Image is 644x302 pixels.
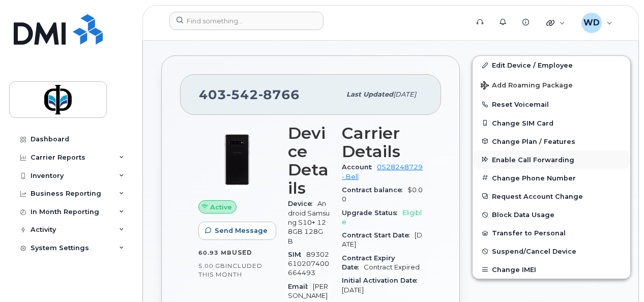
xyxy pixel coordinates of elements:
[288,251,329,277] span: 89302610207400664493
[473,150,630,169] button: Enable Call Forwarding
[342,163,423,180] a: 0528248729 - Bell
[473,260,630,279] button: Change IMEI
[342,186,407,194] span: Contract balance
[473,56,630,74] a: Edit Device / Employee
[288,251,306,258] span: SIM
[393,90,416,98] span: [DATE]
[215,226,268,235] span: Send Message
[473,187,630,205] button: Request Account Change
[473,242,630,260] button: Suspend/Cancel Device
[342,124,423,161] h3: Carrier Details
[473,95,630,113] button: Reset Voicemail
[169,12,324,30] input: Find something...
[198,222,276,240] button: Send Message
[342,163,377,171] span: Account
[210,202,232,212] span: Active
[198,249,232,256] span: 60.93 MB
[574,13,620,33] div: Whitney Drouin
[258,87,300,102] span: 8766
[539,13,572,33] div: Quicklinks
[342,277,422,284] span: Initial Activation Date
[288,200,317,207] span: Device
[473,132,630,150] button: Change Plan / Features
[364,263,420,271] span: Contract Expired
[492,248,576,255] span: Suspend/Cancel Device
[473,169,630,187] button: Change Phone Number
[226,87,258,102] span: 542
[207,129,268,190] img: image20231002-3703462-fhdnkn.jpeg
[198,262,262,279] span: included this month
[199,87,300,102] span: 403
[288,283,313,290] span: Email
[473,205,630,224] button: Block Data Usage
[342,254,395,271] span: Contract Expiry Date
[346,90,393,98] span: Last updated
[342,286,364,294] span: [DATE]
[342,231,415,239] span: Contract Start Date
[288,200,330,245] span: Android Samsung S10+ 128GB 128GB
[342,209,402,217] span: Upgrade Status
[198,262,225,269] span: 5.00 GB
[473,224,630,242] button: Transfer to Personal
[232,249,252,256] span: used
[288,124,330,197] h3: Device Details
[342,209,422,226] span: Eligible
[473,114,630,132] button: Change SIM Card
[583,17,600,29] span: WD
[481,81,573,91] span: Add Roaming Package
[492,137,575,145] span: Change Plan / Features
[473,74,630,95] button: Add Roaming Package
[492,156,574,163] span: Enable Call Forwarding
